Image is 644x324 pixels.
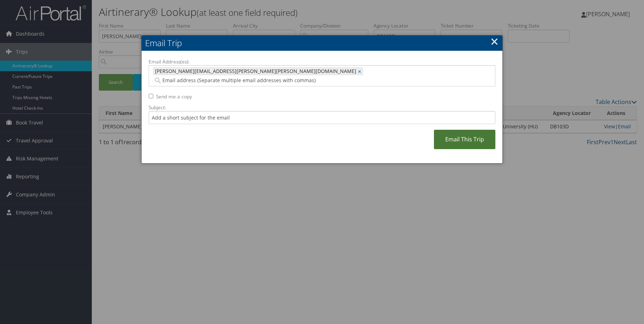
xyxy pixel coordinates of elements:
[149,111,495,124] input: Add a short subject for the email
[153,77,406,84] input: Email address (Separate multiple email addresses with commas)
[142,35,502,51] h2: Email Trip
[434,130,495,149] a: Email This Trip
[358,68,363,75] a: ×
[149,104,495,111] label: Subject:
[490,34,499,48] a: ×
[156,93,192,100] label: Send me a copy
[154,68,356,75] span: [PERSON_NAME][EMAIL_ADDRESS][PERSON_NAME][PERSON_NAME][DOMAIN_NAME]
[149,58,495,65] label: Email Address(es):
